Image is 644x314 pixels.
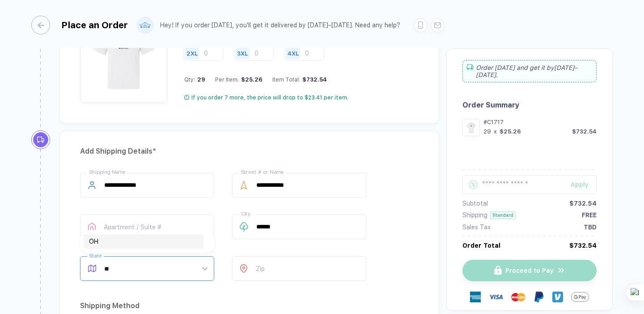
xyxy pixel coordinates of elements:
[80,299,419,313] div: Shipping Method
[191,94,348,101] div: If you order 7 more, the price will drop to $23.41 per item.
[489,290,503,304] img: visa
[239,76,263,83] div: $25.26
[61,20,128,30] div: Place an Order
[511,290,525,304] img: master-card
[184,76,205,83] div: Qty:
[571,288,589,306] img: GPay
[462,200,488,207] div: Subtotal
[584,224,597,231] div: TBD
[186,50,198,56] div: 2XL
[85,15,163,94] img: b8b75ea9-3152-4ca2-9825-24fe9a0deb37_nt_front_1759281236287.jpg
[571,181,597,188] div: Apply
[272,76,327,83] div: Item Total:
[582,211,597,219] div: FREE
[137,17,153,33] img: user profile
[80,144,419,159] div: Add Shipping Details
[160,22,400,29] div: Hey! If you order [DATE], you'll get it delivered by [DATE]–[DATE]. Need any help?
[84,234,203,249] div: OH
[534,292,544,302] img: Paypal
[483,119,597,125] div: #C1717
[215,76,263,83] div: Per Item:
[552,292,563,302] img: Venmo
[462,224,491,231] div: Sales Tax
[462,101,597,109] div: Order Summary
[89,237,198,246] div: OH
[237,50,248,56] div: 3XL
[483,128,491,135] div: 29
[569,200,597,207] div: $732.54
[462,242,500,249] div: Order Total
[462,211,487,219] div: Shipping
[569,242,597,249] div: $732.54
[500,128,521,135] div: $25.26
[462,60,597,82] div: Order [DATE] and get it by [DATE]–[DATE] .
[195,76,205,83] span: 29
[470,292,481,302] img: express
[288,50,299,56] div: 4XL
[465,121,478,134] img: b8b75ea9-3152-4ca2-9825-24fe9a0deb37_nt_front_1759281236287.jpg
[572,128,597,135] div: $732.54
[559,175,597,194] button: Apply
[493,128,498,135] div: x
[300,76,327,83] div: $732.54
[490,211,516,219] div: Standard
